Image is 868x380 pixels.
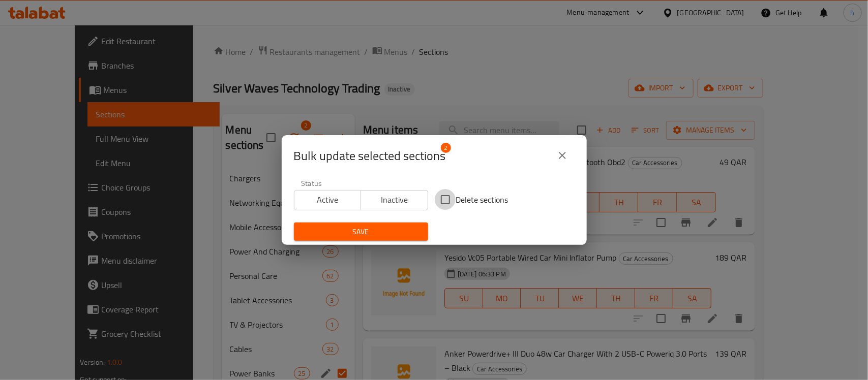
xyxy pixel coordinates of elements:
button: Inactive [361,190,428,210]
button: close [550,143,575,168]
span: 2 [441,143,451,153]
button: Save [294,223,428,241]
button: Active [294,190,362,210]
span: Inactive [365,193,424,207]
span: Save [302,226,420,238]
span: Active [298,193,357,207]
span: Delete sections [456,194,508,206]
span: Selected section count [294,148,446,164]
